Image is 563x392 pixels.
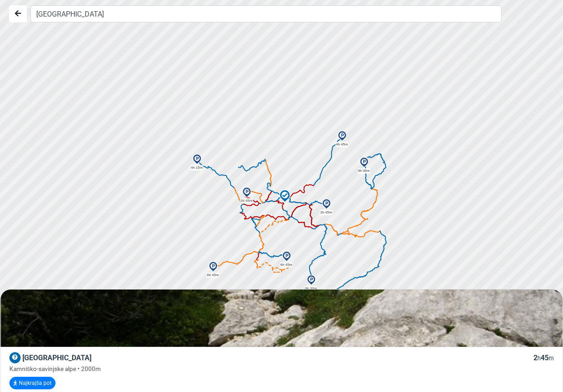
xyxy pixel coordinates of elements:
[22,354,91,362] span: [GEOGRAPHIC_DATA]
[9,364,554,373] div: Kamniško-savinjske alpe • 2000m
[537,355,541,362] small: h
[30,5,502,22] input: Iskanje...
[549,355,554,362] small: m
[9,5,27,22] button: Nazaj
[533,354,554,362] span: 2 45
[9,377,56,389] button: Najkrajša pot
